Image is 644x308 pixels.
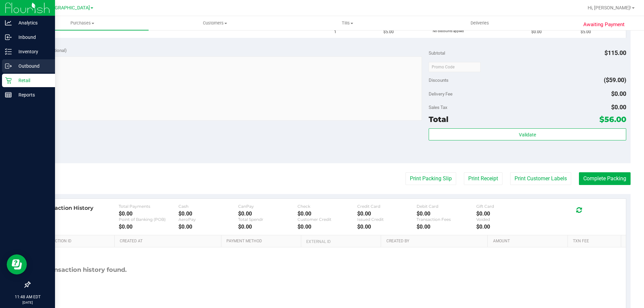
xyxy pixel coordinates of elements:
p: Outbound [12,62,52,70]
a: Tills [281,16,414,30]
span: 1 [334,29,336,35]
div: $0.00 [357,224,417,230]
inline-svg: Retail [5,77,12,84]
div: $0.00 [178,224,238,230]
div: $0.00 [417,210,476,217]
span: Subtotal [429,50,445,56]
inline-svg: Reports [5,91,12,98]
span: Tills [281,20,413,26]
div: Debit Card [417,204,476,209]
p: Reports [12,91,52,99]
a: Purchases [16,16,149,30]
inline-svg: Inventory [5,48,12,55]
div: $0.00 [357,210,417,217]
div: $0.00 [476,210,536,217]
span: $0.00 [611,90,626,97]
div: $0.00 [238,224,298,230]
p: [DATE] [3,300,52,305]
div: $0.00 [119,210,178,217]
a: Deliveries [414,16,546,30]
span: $5.00 [383,29,394,35]
span: Awaiting Payment [583,21,625,28]
a: Transaction ID [40,239,112,244]
button: Print Receipt [464,172,502,185]
iframe: Resource center [7,254,27,274]
div: $0.00 [476,224,536,230]
div: Check [298,204,357,209]
span: Purchases [16,20,149,26]
div: Credit Card [357,204,417,209]
button: Validate [429,128,626,140]
p: Inbound [12,33,52,41]
span: Hi, [PERSON_NAME]! [588,5,631,10]
div: $0.00 [178,210,238,217]
inline-svg: Inbound [5,34,12,41]
inline-svg: Analytics [5,19,12,26]
a: Created By [386,239,485,244]
span: $115.00 [604,49,626,56]
span: $56.00 [599,115,626,124]
div: Total Spendr [238,217,298,222]
button: Complete Packing [579,172,631,185]
th: External ID [301,235,381,247]
div: Issued Credit [357,217,417,222]
span: $0.00 [611,104,626,111]
span: Sales Tax [429,105,447,110]
div: Cash [178,204,238,209]
p: 11:48 AM EDT [3,294,52,300]
div: Gift Card [476,204,536,209]
span: Deliveries [462,20,498,26]
div: $0.00 [298,210,357,217]
div: CanPay [238,204,298,209]
button: Print Customer Labels [510,172,571,185]
input: Promo Code [429,62,481,72]
span: ($59.00) [604,76,626,83]
span: [GEOGRAPHIC_DATA] [44,5,90,11]
div: AeroPay [178,217,238,222]
inline-svg: Outbound [5,63,12,69]
span: Delivery Fee [429,91,452,97]
p: Retail [12,76,52,84]
span: $5.00 [581,29,591,35]
span: Total [429,115,448,124]
p: Analytics [12,19,52,27]
div: Total Payments [119,204,178,209]
div: Transaction Fees [417,217,476,222]
div: $0.00 [238,210,298,217]
div: Voided [476,217,536,222]
div: $0.00 [417,224,476,230]
button: Print Packing Slip [406,172,456,185]
div: Customer Credit [298,217,357,222]
span: $0.00 [531,29,542,35]
a: Created At [120,239,218,244]
span: Validate [519,132,536,137]
a: Customers [149,16,281,30]
div: $0.00 [298,224,357,230]
span: Customers [149,20,281,26]
a: Payment Method [226,239,299,244]
div: No transaction history found. [35,247,127,293]
div: Point of Banking (POB) [119,217,178,222]
span: No discounts applied [433,29,464,33]
a: Amount [493,239,565,244]
p: Inventory [12,48,52,56]
a: Txn Fee [573,239,618,244]
div: $0.00 [119,224,178,230]
span: Discounts [429,74,448,86]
